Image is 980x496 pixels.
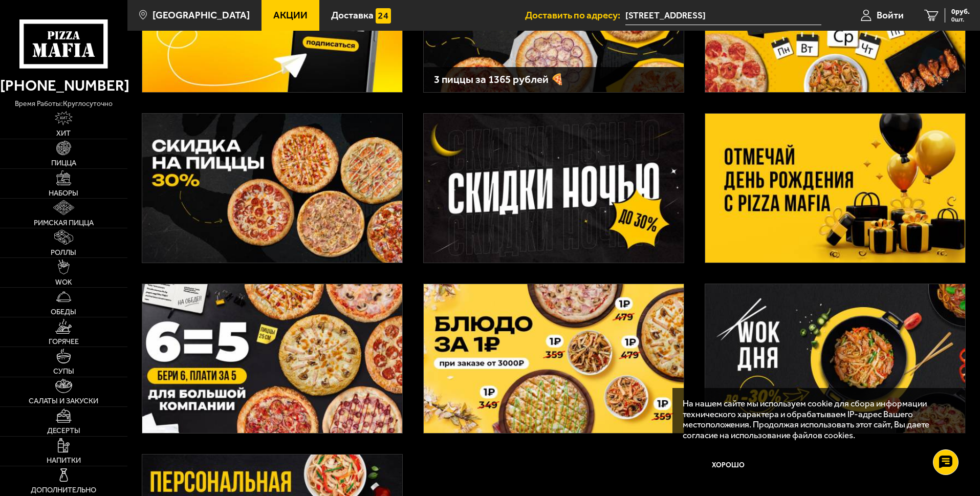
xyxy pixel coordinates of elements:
span: [GEOGRAPHIC_DATA] [153,10,250,20]
span: WOK [55,278,72,286]
button: Хорошо [683,450,775,481]
input: Ваш адрес доставки [625,6,821,25]
span: Акции [273,10,308,20]
span: Супы [53,368,74,375]
span: Дополнительно [31,486,96,494]
span: Доставка [331,10,374,20]
span: Горячее [49,338,79,346]
span: 0 руб. [951,8,970,15]
span: Салаты и закуски [29,397,98,405]
span: Десерты [47,427,80,435]
p: На нашем сайте мы используем cookie для сбора информации технического характера и обрабатываем IP... [683,398,950,441]
span: Доставить по адресу: [525,10,625,20]
span: Наборы [49,189,78,197]
span: Санкт-Петербург, Двинская улица, 23В [625,6,821,25]
span: Пицца [51,159,76,167]
h3: 3 пиццы за 1365 рублей 🍕 [434,74,673,85]
span: Напитки [47,457,81,464]
img: 15daf4d41897b9f0e9f617042186c801.svg [376,8,391,24]
span: 0 шт. [951,16,970,23]
span: Римская пицца [34,219,94,227]
span: Хит [56,130,71,137]
span: Войти [877,10,904,20]
span: Роллы [51,249,76,256]
span: Обеды [51,308,76,316]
